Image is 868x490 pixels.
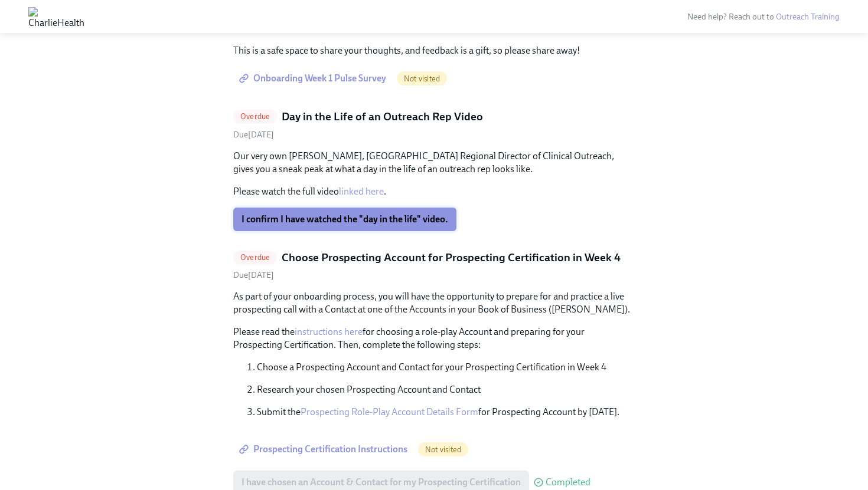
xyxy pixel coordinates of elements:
[233,67,394,90] a: Onboarding Week 1 Pulse Survey
[233,250,635,281] a: OverdueChoose Prospecting Account for Prospecting Certification in Week 4Due[DATE]
[282,250,621,265] h5: Choose Prospecting Account for Prospecting Certification in Week 4
[233,112,277,121] span: Overdue
[546,478,590,487] span: Completed
[233,150,635,176] p: Our very own [PERSON_NAME], [GEOGRAPHIC_DATA] Regional Director of Clinical Outreach, gives you a...
[233,438,416,461] a: Prospecting Certification Instructions
[242,73,386,84] span: Onboarding Week 1 Pulse Survey
[233,253,277,262] span: Overdue
[257,361,635,374] p: Choose a Prospecting Account and Contact for your Prospecting Certification in Week 4
[233,109,635,140] a: OverdueDay in the Life of an Outreach Rep VideoDue[DATE]
[233,270,274,280] span: Tuesday, July 29th 2025, 10:00 am
[301,406,478,417] a: Prospecting Role-Play Account Details Form
[295,326,363,337] a: instructions here
[418,445,468,454] span: Not visited
[397,74,447,83] span: Not visited
[282,109,483,124] h5: Day in the Life of an Outreach Rep Video
[257,383,635,396] p: Research your chosen Prospecting Account and Contact
[257,406,635,419] p: Submit the for Prospecting Account by [DATE].
[339,186,384,197] a: linked here
[233,44,635,57] p: This is a safe space to share your thoughts, and feedback is a gift, so please share away!
[233,185,635,198] p: Please watch the full video .
[687,12,840,22] span: Need help? Reach out to
[242,443,407,455] span: Prospecting Certification Instructions
[28,7,84,26] img: CharlieHealth
[233,325,635,351] p: Please read the for choosing a role-play Account and preparing for your Prospecting Certification...
[233,130,274,140] span: Thursday, July 31st 2025, 10:00 am
[242,213,448,225] span: I confirm I have watched the "day in the life" video.
[233,208,456,231] button: I confirm I have watched the "day in the life" video.
[233,290,635,316] p: As part of your onboarding process, you will have the opportunity to prepare for and practice a l...
[776,12,840,22] a: Outreach Training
